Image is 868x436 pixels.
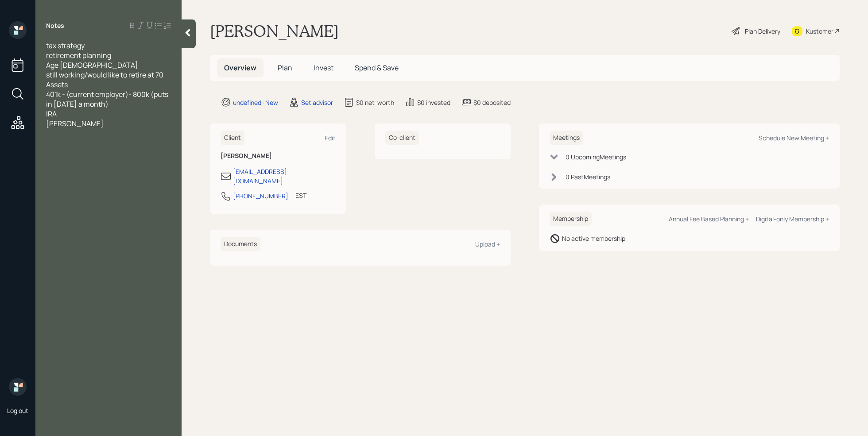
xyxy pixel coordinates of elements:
img: retirable_logo.png [9,378,27,396]
div: [PHONE_NUMBER] [233,191,288,201]
div: Edit [325,134,336,142]
span: retirement planning [46,50,111,60]
span: tax strategy [46,41,85,50]
div: $0 net-worth [356,98,394,107]
h1: [PERSON_NAME] [210,21,339,41]
span: Assets [46,80,68,89]
div: No active membership [562,234,625,243]
div: Annual Fee Based Planning + [669,215,749,223]
div: Schedule New Meeting + [759,134,829,142]
h6: Documents [221,237,260,251]
h6: Client [221,131,244,145]
span: 401k - (current employer)- 800k (puts in [DATE] a month) [46,89,170,109]
div: 0 Upcoming Meeting s [566,152,626,162]
label: Notes [46,21,64,30]
h6: Co-client [385,131,419,145]
div: Digital-only Membership + [756,215,829,223]
div: [EMAIL_ADDRESS][DOMAIN_NAME] [233,167,336,185]
span: [PERSON_NAME] [46,119,104,128]
div: Set advisor [301,98,333,107]
div: EST [295,191,306,200]
div: undefined · New [233,98,278,107]
div: Plan Delivery [745,27,780,36]
h6: Membership [550,212,592,226]
h6: [PERSON_NAME] [221,152,336,160]
span: Overview [224,63,256,73]
span: still working/would like to retire at 70 [46,70,163,80]
h6: Meetings [550,131,583,145]
span: IRA [46,109,57,119]
span: Plan [278,63,292,73]
div: $0 deposited [473,98,511,107]
div: Log out [7,406,28,415]
span: Invest [314,63,333,73]
div: $0 invested [417,98,450,107]
div: Upload + [475,240,500,248]
div: 0 Past Meeting s [566,172,610,181]
div: Kustomer [806,27,833,36]
span: Spend & Save [355,63,399,73]
span: Age [DEMOGRAPHIC_DATA] [46,60,138,70]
